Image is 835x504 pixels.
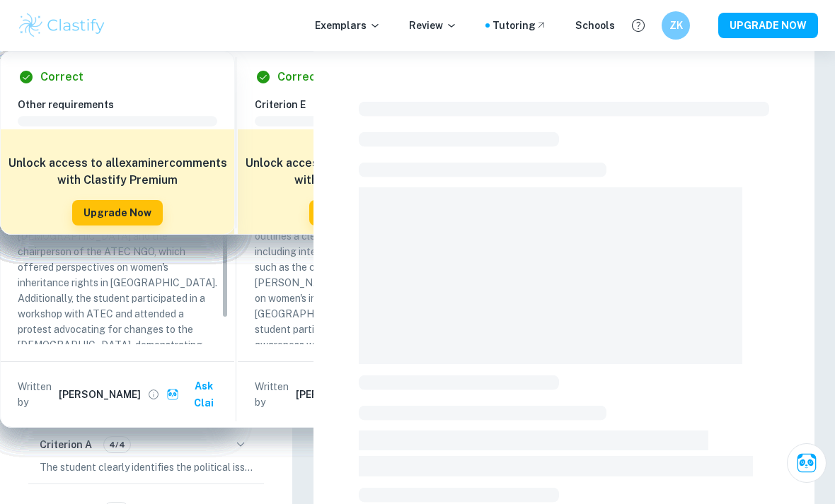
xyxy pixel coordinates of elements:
button: View full profile [144,385,163,404]
p: Written by [18,379,56,410]
button: ZK [662,11,690,40]
p: Written by [255,379,293,410]
a: Schools [575,18,615,33]
p: The student clearly identifies the political issue of inheritance laws and their impact on women'... [40,459,253,475]
h6: Criterion A [40,437,92,452]
p: Review [409,18,457,33]
button: Help and Feedback [626,13,650,37]
p: The criterion is fulfilled as the student conducted interviews with key figures such as El [PERSO... [18,182,217,384]
button: Upgrade Now [309,200,400,225]
h6: Correct [277,69,321,86]
h6: [PERSON_NAME] [296,387,378,402]
img: clai.svg [166,388,180,402]
h6: ZK [668,18,684,33]
button: Upgrade Now [72,200,163,225]
button: Ask Clai [163,373,229,416]
h6: Unlock access to all examiner comments with Clastify Premium [8,155,227,189]
h6: Unlock access to all examiner comments with Clastify Premium [245,155,464,189]
h6: Other requirements [18,97,229,112]
h6: Criterion E [255,97,466,112]
h6: [PERSON_NAME] [59,387,141,402]
p: The criterion is fulfilled as the student demonstrates planned research throughout the [GEOGRAPHI... [255,182,454,399]
button: UPGRADE NOW [718,13,818,38]
span: 4/4 [104,438,130,451]
img: Clastify logo [17,11,107,40]
a: Tutoring [493,18,547,33]
p: Exemplars [315,18,381,33]
h6: Correct [40,69,83,86]
button: Ask Clai [787,443,827,483]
